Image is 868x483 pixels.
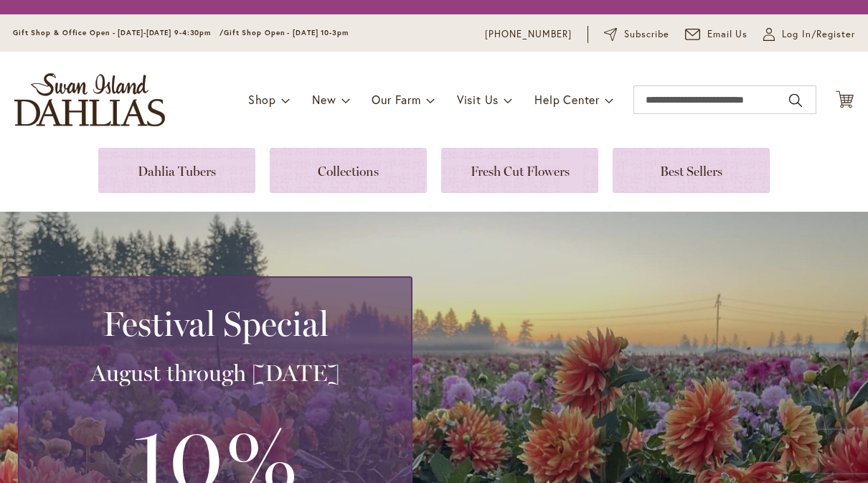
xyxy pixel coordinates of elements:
a: Email Us [685,27,748,42]
span: New [312,92,336,107]
button: Search [789,89,802,112]
a: Log In/Register [763,27,855,42]
span: Subscribe [624,27,669,42]
span: Gift Shop Open - [DATE] 10-3pm [224,28,349,37]
h3: August through [DATE] [37,359,394,388]
span: Gift Shop & Office Open - [DATE]-[DATE] 9-4:30pm / [13,28,224,37]
a: store logo [14,73,165,126]
span: Email Us [707,27,748,42]
a: [PHONE_NUMBER] [485,27,572,42]
h2: Festival Special [37,304,394,344]
span: Log In/Register [782,27,855,42]
span: Our Farm [372,92,420,107]
span: Shop [248,92,276,107]
span: Help Center [534,92,600,107]
span: Visit Us [457,92,499,107]
a: Subscribe [604,27,669,42]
